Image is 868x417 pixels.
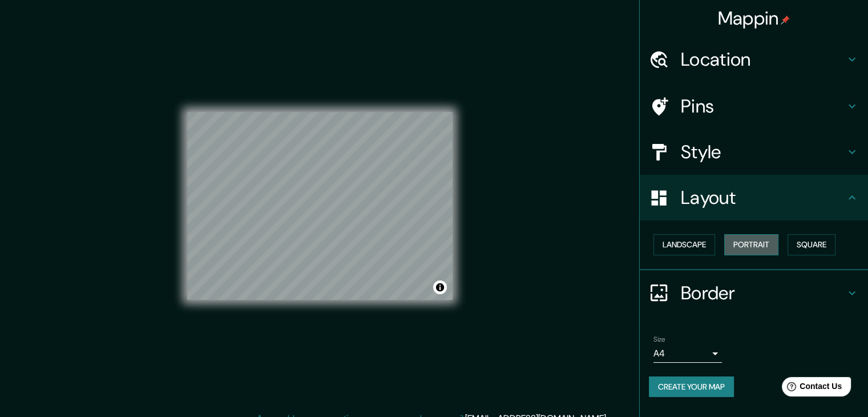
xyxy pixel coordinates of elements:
[681,141,845,163] h4: Style
[640,83,868,129] div: Pins
[187,112,453,300] canvas: Map
[649,376,734,398] button: Create your map
[718,7,790,30] h4: Mappin
[681,282,845,304] h4: Border
[681,48,845,71] h4: Location
[788,234,835,255] button: Square
[724,234,778,255] button: Portrait
[640,37,868,82] div: Location
[653,234,715,255] button: Landscape
[640,175,868,220] div: Layout
[640,270,868,316] div: Border
[433,280,447,294] button: Toggle attribution
[681,186,845,209] h4: Layout
[681,95,845,118] h4: Pins
[653,344,722,363] div: A4
[766,372,855,404] iframe: Help widget launcher
[653,334,665,344] label: Size
[640,129,868,175] div: Style
[781,15,790,25] img: pin-icon.png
